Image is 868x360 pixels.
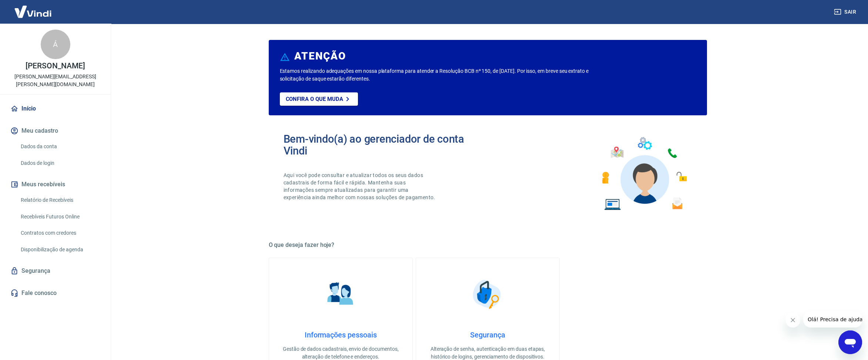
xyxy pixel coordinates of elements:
a: Dados da conta [18,139,102,154]
a: Início [9,101,102,117]
p: [PERSON_NAME][EMAIL_ADDRESS][PERSON_NAME][DOMAIN_NAME] [6,73,105,88]
button: Meus recebíveis [9,176,102,193]
a: Segurança [9,263,102,279]
img: Imagem de um avatar masculino com diversos icones exemplificando as funcionalidades do gerenciado... [595,133,692,215]
a: Disponibilização de agenda [18,242,102,257]
a: Confira o que muda [280,92,358,106]
a: Fale conosco [9,285,102,301]
button: Sair [832,5,859,19]
a: Recebíveis Futuros Online [18,209,102,224]
span: Olá! Precisa de ajuda? [4,5,62,11]
p: Confira o que muda [286,96,343,102]
img: Informações pessoais [322,276,359,313]
iframe: Botão para abrir a janela de mensagens [838,330,862,354]
h5: O que deseja fazer hoje? [269,241,707,249]
a: Contratos com credores [18,225,102,241]
img: Segurança [469,276,506,313]
button: Meu cadastro [9,123,102,139]
h6: ATENÇÃO [294,52,346,60]
iframe: Mensagem da empresa [803,311,862,327]
a: Relatório de Recebíveis [18,193,102,208]
h4: Segurança [428,330,547,339]
h4: Informações pessoais [281,330,401,339]
p: Aqui você pode consultar e atualizar todos os seus dados cadastrais de forma fácil e rápida. Mant... [284,171,437,201]
p: Estamos realizando adequações em nossa plataforma para atender a Resolução BCB nº 150, de [DATE].... [280,67,613,83]
div: Á [41,30,70,59]
iframe: Fechar mensagem [785,313,800,327]
p: [PERSON_NAME] [26,62,85,70]
img: Vindi [9,0,57,23]
a: Dados de login [18,156,102,171]
h2: Bem-vindo(a) ao gerenciador de conta Vindi [284,133,488,157]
